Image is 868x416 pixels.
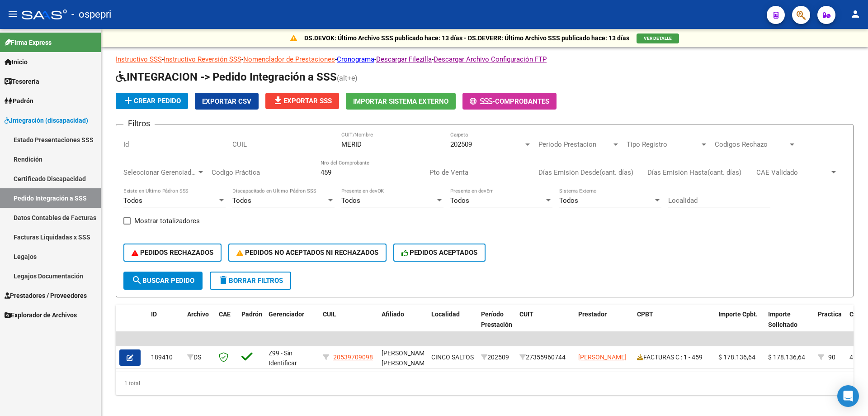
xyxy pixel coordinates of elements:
span: CAE [219,311,231,318]
datatable-header-cell: CAE [215,305,238,344]
datatable-header-cell: Archivo [184,305,215,344]
span: Explorador de Archivos [5,310,77,320]
span: CUIT [519,311,533,318]
button: PEDIDOS RECHAZADOS [123,244,222,262]
div: DS [187,352,212,363]
div: FACTURAS C : 1 - 459 [637,352,711,363]
mat-icon: search [132,275,142,286]
div: 189410 [151,352,180,363]
span: CINCO SALTOS [431,354,474,361]
span: 20539709098 [333,354,373,361]
mat-icon: person [850,9,861,19]
span: Padrón [5,96,33,106]
button: Exportar SSS [265,93,339,109]
span: Gerenciador [269,311,304,318]
datatable-header-cell: Período Prestación [477,305,516,344]
span: Borrar Filtros [218,277,283,285]
span: CAE Validado [756,168,830,177]
p: DS.DEVOK: Último Archivo SSS publicado hace: 13 días - DS.DEVERR: Último Archivo SSS publicado ha... [304,33,629,43]
span: 90 [828,354,835,361]
span: Buscar Pedido [132,277,194,285]
button: PEDIDOS NO ACEPTADOS NI RECHAZADOS [228,244,387,262]
datatable-header-cell: CPBT [633,305,715,344]
span: CPBT [637,311,653,318]
span: Todos [341,196,360,205]
p: - - - - - [116,54,854,64]
h3: Filtros [123,117,155,130]
span: PEDIDOS NO ACEPTADOS NI RECHAZADOS [236,249,378,257]
span: Firma Express [5,38,52,48]
span: Importe Solicitado [768,311,797,328]
span: Tesorería [5,77,39,86]
span: Archivo [187,311,209,318]
div: 1 total [116,372,854,395]
button: Exportar CSV [195,93,259,110]
span: INTEGRACION -> Pedido Integración a SSS [116,71,337,83]
a: Instructivo Reversión SSS [164,55,241,63]
datatable-header-cell: Prestador [575,305,633,344]
span: Inicio [5,57,28,67]
a: Descargar Archivo Configuración FTP [434,55,547,63]
a: Cronograma [337,55,374,63]
mat-icon: menu [7,9,18,19]
button: VER DETALLE [637,33,679,43]
span: Todos [232,196,251,205]
span: Período Prestación [481,311,512,328]
span: Mostrar totalizadores [134,215,200,226]
span: Exportar SSS [273,97,332,105]
span: 4 [849,354,853,361]
datatable-header-cell: Practica [814,305,846,344]
span: Seleccionar Gerenciador [123,168,197,177]
mat-icon: delete [218,275,229,286]
mat-icon: file_download [273,95,283,106]
datatable-header-cell: Importe Solicitado [764,305,814,344]
datatable-header-cell: CUIT [516,305,575,344]
a: Instructivo SSS [116,55,162,63]
datatable-header-cell: Padrón [238,305,265,344]
span: Afiliado [382,311,404,318]
span: $ 178.136,64 [768,354,805,361]
button: Crear Pedido [116,93,188,109]
span: PEDIDOS RECHAZADOS [132,249,213,257]
span: VER DETALLE [644,36,672,41]
span: Integración (discapacidad) [5,115,88,125]
datatable-header-cell: Gerenciador [265,305,319,344]
span: Crear Pedido [123,97,181,105]
span: Exportar CSV [202,97,251,105]
span: Importe Cpbt. [718,311,758,318]
span: [PERSON_NAME] [PERSON_NAME] , - [382,349,430,378]
button: PEDIDOS ACEPTADOS [393,244,486,262]
span: Practica [818,311,842,318]
span: Tipo Registro [627,140,700,148]
mat-icon: add [123,95,134,106]
a: Descargar Filezilla [376,55,432,63]
span: Prestadores / Proveedores [5,291,87,301]
datatable-header-cell: ID [147,305,184,344]
span: - ospepri [71,5,111,24]
datatable-header-cell: Localidad [428,305,477,344]
button: Buscar Pedido [123,272,203,290]
span: CUIL [323,311,336,318]
div: Open Intercom Messenger [837,385,859,407]
span: PEDIDOS ACEPTADOS [401,249,478,257]
span: Prestador [578,311,607,318]
span: ID [151,311,157,318]
span: - [470,97,495,105]
span: Todos [559,196,578,205]
span: Comprobantes [495,97,549,105]
span: 202509 [450,140,472,148]
button: Importar Sistema Externo [346,93,456,110]
span: Todos [123,196,142,205]
span: Padrón [241,311,262,318]
div: 202509 [481,352,512,363]
span: [PERSON_NAME] [578,354,627,361]
div: 27355960744 [519,352,571,363]
span: Codigos Rechazo [715,140,788,148]
span: $ 178.136,64 [718,354,755,361]
span: Importar Sistema Externo [353,97,448,105]
span: Todos [450,196,469,205]
button: Borrar Filtros [210,272,291,290]
span: Localidad [431,311,460,318]
span: (alt+e) [337,74,358,82]
a: Nomenclador de Prestaciones [243,55,335,63]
